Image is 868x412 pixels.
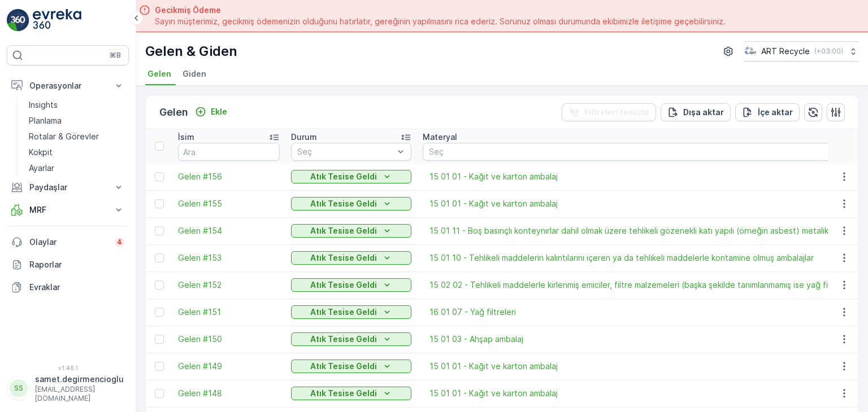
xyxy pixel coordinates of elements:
[178,306,280,318] a: Gelen #151
[429,361,558,372] a: 15 01 01 - Kağıt ve karton ambalaj
[178,388,280,399] a: Gelen #148
[429,171,558,182] a: 15 01 01 - Kağıt ve karton ambalaj
[310,388,377,399] p: Atık Tesise Geldi
[562,103,656,121] button: Filtreleri temizle
[7,74,129,97] button: Operasyonlar
[155,362,164,371] div: Toggle Row Selected
[155,172,164,181] div: Toggle Row Selected
[429,252,814,264] a: 15 01 10 - Tehlikeli maddelerin kalıntılarını içeren ya da tehlikeli maddelerle kontamine olmuş a...
[29,236,108,248] p: Olaylar
[310,279,377,291] p: Atık Tesise Geldi
[147,68,171,80] span: Gelen
[7,365,129,371] span: v 1.48.1
[155,335,164,344] div: Toggle Row Selected
[7,9,29,32] img: logo
[429,334,523,345] a: 15 01 03 - Ahşap ambalaj
[117,238,122,247] p: 4
[429,388,558,399] a: 15 01 01 - Kağıt ve karton ambalaj
[29,182,106,193] p: Paydaşlar
[155,389,164,398] div: Toggle Row Selected
[178,132,194,143] p: İsim
[291,170,411,183] button: Atık Tesise Geldi
[29,80,106,91] p: Operasyonlar
[7,276,129,299] a: Evraklar
[291,197,411,211] button: Atık Tesise Geldi
[291,360,411,373] button: Atık Tesise Geldi
[29,99,58,111] p: Insights
[291,224,411,238] button: Atık Tesise Geldi
[761,46,810,57] p: ART Recycle
[29,115,62,126] p: Planlama
[110,51,121,60] p: ⌘B
[178,143,280,161] input: Ara
[29,131,99,142] p: Rotalar & Görevler
[29,147,53,158] p: Kokpit
[155,16,726,27] span: Sayın müşterimiz, gecikmiş ödemenizin olduğunu hatırlatır, gereğinin yapılmasını rica ederiz. Sor...
[211,106,227,117] p: Ekle
[310,225,377,236] p: Atık Tesise Geldi
[178,225,280,236] a: Gelen #154
[291,332,411,346] button: Atık Tesise Geldi
[35,374,124,385] p: samet.degirmencioglu
[310,306,377,318] p: Atık Tesise Geldi
[155,226,164,235] div: Toggle Row Selected
[7,176,129,199] button: Paydaşlar
[744,41,859,62] button: ART Recycle(+03:00)
[758,107,793,118] p: İçe aktar
[24,144,129,160] a: Kokpit
[7,231,129,253] a: Olaylar4
[35,385,124,403] p: [EMAIL_ADDRESS][DOMAIN_NAME]
[178,171,280,182] a: Gelen #156
[159,104,188,120] p: Gelen
[155,5,726,16] span: Gecikmiş Ödeme
[178,279,280,291] span: Gelen #152
[429,306,516,318] a: 16 01 07 - Yağ filtreleri
[178,334,280,345] a: Gelen #150
[29,204,106,216] p: MRF
[190,105,232,119] button: Ekle
[429,225,868,236] a: 15 01 11 - Boş basınçlı konteynırlar dahil olmak üzere tehlikeli gözenekli katı yapılı (örneğin a...
[291,387,411,400] button: Atık Tesise Geldi
[7,253,129,276] a: Raporlar
[584,107,649,118] p: Filtreleri temizle
[178,252,280,264] a: Gelen #153
[10,379,28,397] div: SS
[735,103,800,121] button: İçe aktar
[683,107,724,118] p: Dışa aktar
[310,361,377,372] p: Atık Tesise Geldi
[33,9,81,32] img: logo_light-DOdMpM7g.png
[24,160,129,176] a: Ayarlar
[310,252,377,264] p: Atık Tesise Geldi
[183,68,206,80] span: Giden
[744,45,757,58] img: image_23.png
[310,171,377,182] p: Atık Tesise Geldi
[291,251,411,265] button: Atık Tesise Geldi
[291,305,411,319] button: Atık Tesise Geldi
[310,198,377,209] p: Atık Tesise Geldi
[24,97,129,113] a: Insights
[178,361,280,372] a: Gelen #149
[178,198,280,209] span: Gelen #155
[155,253,164,262] div: Toggle Row Selected
[155,280,164,290] div: Toggle Row Selected
[291,278,411,292] button: Atık Tesise Geldi
[155,308,164,317] div: Toggle Row Selected
[310,334,377,345] p: Atık Tesise Geldi
[24,129,129,144] a: Rotalar & Görevler
[291,132,317,143] p: Durum
[814,47,843,56] p: ( +03:00 )
[429,198,558,209] a: 15 01 01 - Kağıt ve karton ambalaj
[29,282,124,293] p: Evraklar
